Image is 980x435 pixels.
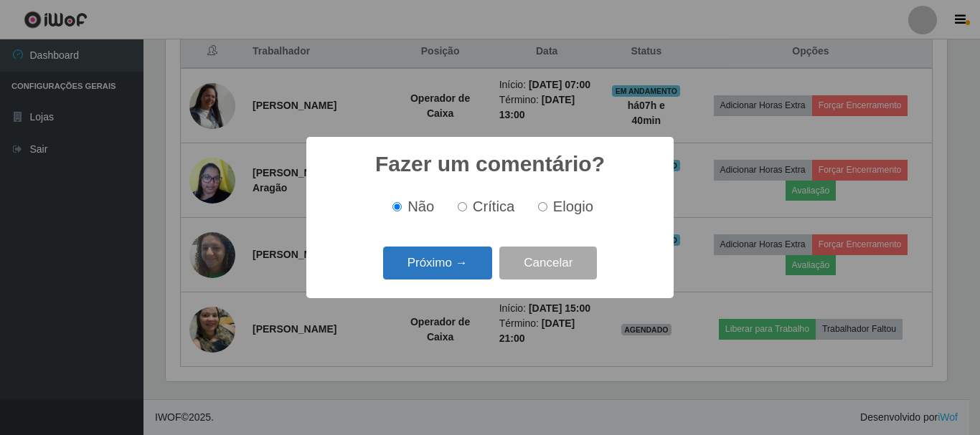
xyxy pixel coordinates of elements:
input: Crítica [458,202,467,211]
input: Elogio [538,202,547,211]
h2: Fazer um comentário? [375,151,605,177]
span: Crítica [473,199,515,214]
button: Próximo → [383,247,492,280]
input: Não [392,202,402,211]
button: Cancelar [499,247,597,280]
span: Não [407,199,434,214]
span: Elogio [553,199,593,214]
